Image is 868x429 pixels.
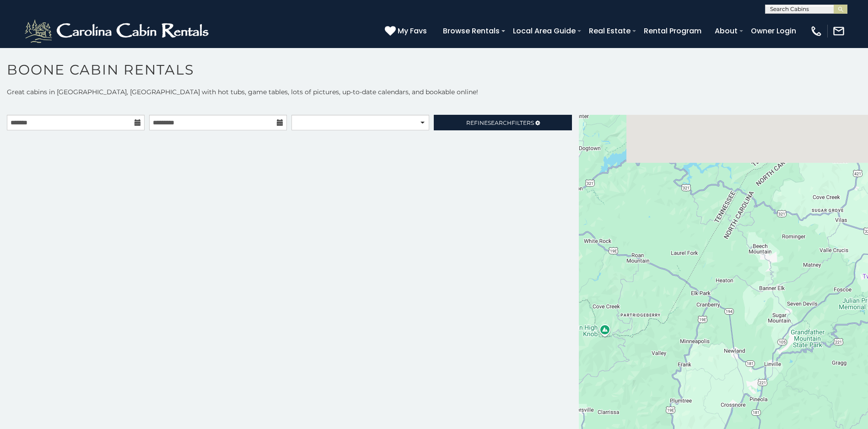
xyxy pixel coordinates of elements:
img: White-1-2.png [23,17,213,45]
span: Search [488,119,512,126]
a: About [710,23,742,39]
img: phone-regular-white.png [810,25,823,38]
img: mail-regular-white.png [832,25,845,38]
span: My Favs [398,25,427,37]
a: RefineSearchFilters [434,115,571,130]
a: Rental Program [639,23,706,39]
span: Refine Filters [466,119,534,126]
a: Local Area Guide [508,23,580,39]
a: My Favs [385,25,429,37]
a: Browse Rentals [438,23,504,39]
a: Owner Login [746,23,801,39]
a: Real Estate [584,23,635,39]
